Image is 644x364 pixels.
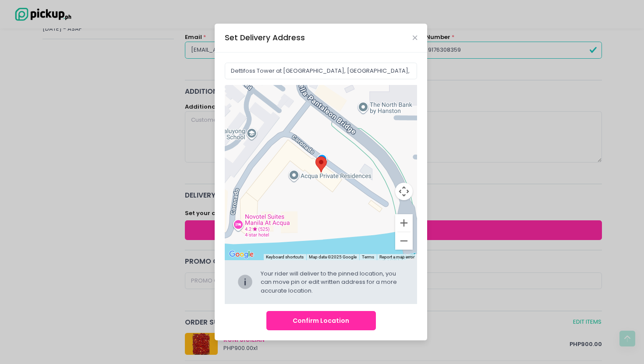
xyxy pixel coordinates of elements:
[225,63,418,79] input: Delivery Address
[395,183,413,200] button: Map camera controls
[309,254,357,259] span: Map data ©2025 Google
[266,254,304,260] button: Keyboard shortcuts
[225,32,305,43] div: Set Delivery Address
[227,249,256,260] img: Google
[395,214,413,232] button: Zoom in
[362,254,374,259] a: Terms (opens in new tab)
[395,232,413,250] button: Zoom out
[379,254,414,259] a: Report a map error
[261,269,405,295] div: Your rider will deliver to the pinned location, you can move pin or edit written address for a mo...
[227,249,256,260] a: Open this area in Google Maps (opens a new window)
[266,311,376,331] button: Confirm Location
[413,35,417,40] button: Close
